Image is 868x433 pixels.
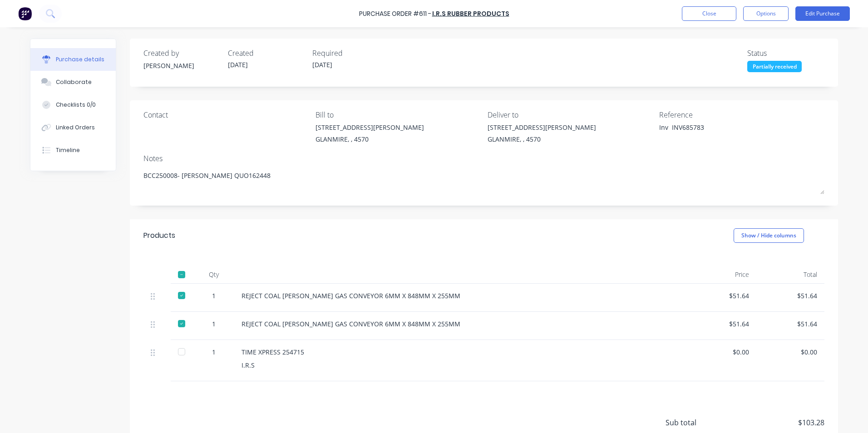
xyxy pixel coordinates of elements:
[316,123,424,132] div: [STREET_ADDRESS][PERSON_NAME]
[659,109,824,120] div: Reference
[201,319,227,329] div: 1
[359,9,431,19] div: Purchase Order #611 -
[30,48,116,71] button: Purchase details
[488,123,596,132] div: [STREET_ADDRESS][PERSON_NAME]
[30,116,116,139] button: Linked Orders
[312,48,390,59] div: Required
[143,166,824,194] textarea: BCC250008- [PERSON_NAME] QUO162448
[143,48,221,59] div: Created by
[242,319,681,329] div: REJECT COAL [PERSON_NAME] GAS CONVEYOR 6MM X 848MM X 255MM
[734,228,804,243] button: Show / Hide columns
[695,347,749,357] div: $0.00
[56,123,95,132] div: Linked Orders
[56,55,104,64] div: Purchase details
[734,417,824,428] span: $103.28
[18,7,32,20] img: Factory
[432,9,509,18] a: I.R.S Rubber Products
[747,61,802,72] div: Partially received
[30,71,116,93] button: Collaborate
[30,93,116,116] button: Checklists 0/0
[143,153,824,164] div: Notes
[764,291,817,300] div: $51.64
[682,6,736,21] button: Close
[56,78,92,86] div: Collaborate
[795,6,850,21] button: Edit Purchase
[666,417,734,428] span: Sub total
[143,61,221,70] div: [PERSON_NAME]
[56,101,96,109] div: Checklists 0/0
[695,291,749,300] div: $51.64
[488,134,596,144] div: GLANMIRE, , 4570
[747,48,824,59] div: Status
[688,266,756,284] div: Price
[56,146,80,154] div: Timeline
[201,347,227,357] div: 1
[743,6,789,21] button: Options
[193,266,234,284] div: Qty
[242,360,681,370] div: I.R.S
[316,134,424,144] div: GLANMIRE, , 4570
[764,347,817,357] div: $0.00
[659,123,773,143] textarea: Inv INV685783
[143,109,309,120] div: Contact
[242,291,681,300] div: REJECT COAL [PERSON_NAME] GAS CONVEYOR 6MM X 848MM X 255MM
[228,48,305,59] div: Created
[764,319,817,329] div: $51.64
[756,266,824,284] div: Total
[143,230,175,241] div: Products
[242,347,681,357] div: TIME XPRESS 254715
[695,319,749,329] div: $51.64
[488,109,653,120] div: Deliver to
[30,139,116,162] button: Timeline
[201,291,227,300] div: 1
[316,109,481,120] div: Bill to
